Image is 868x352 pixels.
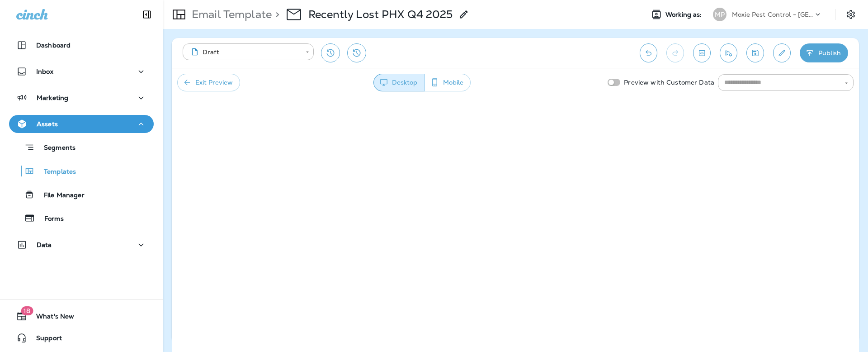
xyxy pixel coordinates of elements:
[36,68,53,75] p: Inbox
[188,8,272,21] p: Email Template
[713,8,726,21] div: MP
[35,144,75,153] p: Segments
[9,138,154,157] button: Segments
[620,75,718,90] p: Preview with Customer Data
[9,329,154,347] button: Support
[35,168,76,176] p: Templates
[347,43,366,62] button: View Changelog
[9,36,154,54] button: Dashboard
[9,162,154,181] button: Templates
[189,48,299,57] div: Draft
[35,215,64,224] p: Forms
[773,43,791,62] button: Edit details
[21,306,33,315] span: 18
[9,62,154,81] button: Inbox
[9,236,154,254] button: Data
[9,209,154,228] button: Forms
[36,42,71,49] p: Dashboard
[9,307,154,325] button: 18What's New
[800,43,848,62] button: Publish
[693,43,711,62] button: Toggle preview
[373,74,425,91] button: Desktop
[27,313,74,323] span: What's New
[35,191,85,200] p: File Manager
[732,11,813,18] p: Moxie Pest Control - [GEOGRAPHIC_DATA]
[720,43,737,62] button: Send test email
[9,185,154,204] button: File Manager
[177,74,240,91] button: Exit Preview
[308,8,453,21] p: Recently Lost PHX Q4 2025
[665,11,704,19] span: Working as:
[640,43,657,62] button: Undo
[272,8,279,21] p: >
[425,74,471,91] button: Mobile
[843,6,859,23] button: Settings
[134,5,160,24] button: Collapse Sidebar
[746,43,764,62] button: Save
[321,43,340,62] button: Restore from previous version
[37,120,58,128] p: Assets
[842,79,850,87] button: Open
[27,334,62,345] span: Support
[9,115,154,133] button: Assets
[37,241,52,248] p: Data
[9,89,154,107] button: Marketing
[37,94,68,101] p: Marketing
